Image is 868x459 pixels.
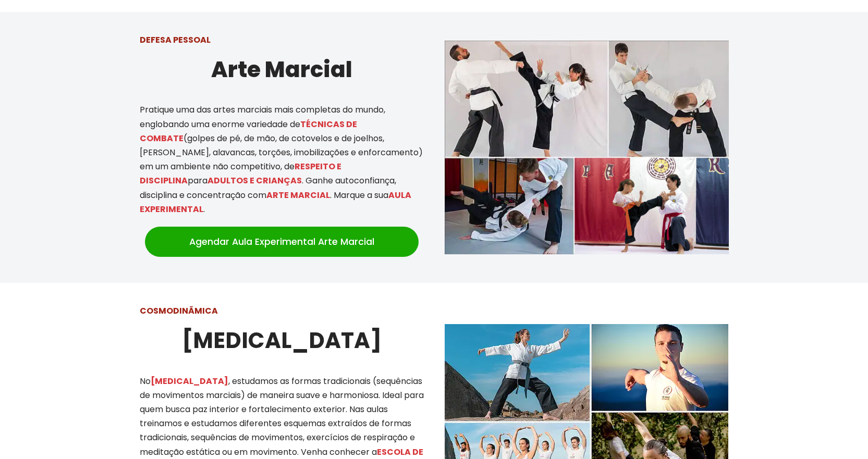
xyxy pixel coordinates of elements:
h2: Arte Marcial [140,52,424,87]
strong: COSMODINÃMICA [140,305,218,317]
mark: AULA EXPERIMENTAL [140,189,411,215]
mark: ARTE MARCIAL [266,189,330,201]
p: Pratique uma das artes marciais mais completas do mundo, englobando uma enorme variedade de (golp... [140,103,424,216]
strong: DEFESA PESSOAL [140,34,211,46]
mark: ADULTOS E CRIANÇAS [207,175,302,187]
strong: [MEDICAL_DATA] [182,325,382,356]
a: Agendar Aula Experimental Arte Marcial [145,227,419,257]
mark: TÉCNICAS DE COMBATE [140,118,357,144]
mark: [MEDICAL_DATA] [151,375,228,387]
